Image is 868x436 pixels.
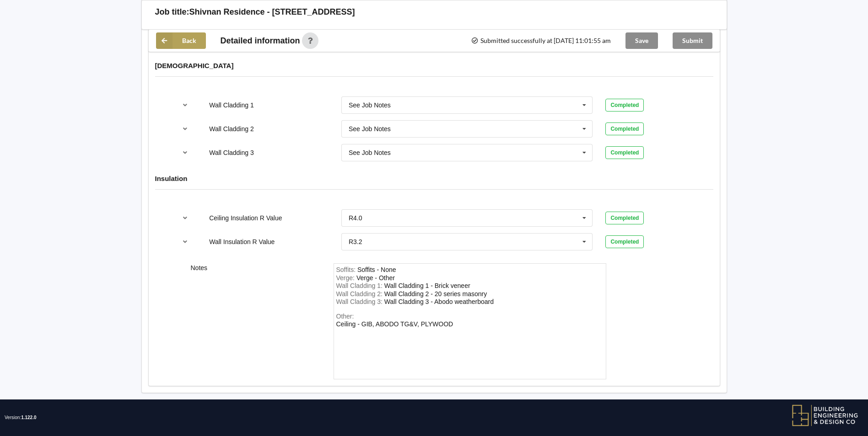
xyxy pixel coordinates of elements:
[155,174,713,183] h4: Insulation
[356,274,395,282] div: Verge
[336,282,384,289] span: Wall Cladding 1 :
[605,99,644,112] div: Completed
[605,122,644,135] div: Completed
[349,102,391,108] div: See Job Notes
[209,149,254,156] label: Wall Cladding 3
[5,399,37,436] span: Version:
[336,290,384,298] span: Wall Cladding 2 :
[209,125,254,133] label: Wall Cladding 2
[176,234,194,250] button: reference-toggle
[176,210,194,226] button: reference-toggle
[605,235,644,248] div: Completed
[221,37,300,45] span: Detailed information
[605,212,644,224] div: Completed
[155,61,713,70] h4: [DEMOGRAPHIC_DATA]
[176,121,194,137] button: reference-toggle
[471,37,610,44] span: Submitted successfully at [DATE] 11:01:55 am
[209,238,275,245] label: Wall Insulation R Value
[176,97,194,113] button: reference-toggle
[349,239,362,245] div: R3.2
[209,101,254,109] label: Wall Cladding 1
[384,298,494,305] div: WallCladding3
[176,144,194,161] button: reference-toggle
[334,263,606,379] form: notes-field
[336,313,354,320] span: Other:
[349,149,391,156] div: See Job Notes
[357,266,396,273] div: Soffits
[336,274,356,282] span: Verge :
[21,415,36,420] span: 1.122.0
[189,7,355,17] h3: Shivnan Residence - [STREET_ADDRESS]
[156,32,206,49] button: Back
[155,7,189,17] h3: Job title:
[336,266,357,273] span: Soffits :
[336,298,384,305] span: Wall Cladding 3 :
[209,214,282,222] label: Ceiling Insulation R Value
[184,263,327,379] div: Notes
[384,282,470,289] div: WallCladding1
[605,146,644,159] div: Completed
[336,320,453,328] div: Other
[349,215,362,221] div: R4.0
[384,290,487,298] div: WallCladding2
[792,404,859,427] img: BEDC logo
[349,126,391,132] div: See Job Notes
